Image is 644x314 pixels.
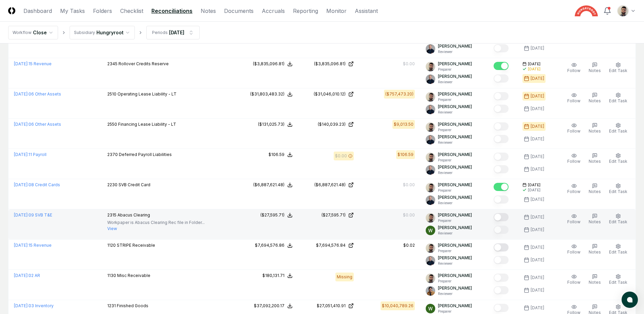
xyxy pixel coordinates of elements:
img: d09822cc-9b6d-4858-8d66-9570c114c672_214030b4-299a-48fd-ad93-fc7c7aef54c6.png [618,5,628,16]
p: Reviewer [438,80,472,85]
button: Periods[DATE] [146,26,200,39]
a: Documents [224,7,254,15]
button: Follow [566,91,582,105]
div: ($6,887,621.48) [253,182,284,188]
div: [DATE] [531,106,544,112]
button: Follow [566,182,582,196]
span: Operating Lease Liability - LT [117,91,177,97]
button: Edit Task [608,242,629,257]
div: $106.59 [398,152,413,158]
p: Preparer [438,97,472,102]
div: ($31,046,010.12) [314,91,346,97]
img: ACg8ocLvq7MjQV6RZF1_Z8o96cGG_vCwfvrLdMx8PuJaibycWA8ZaAE=s96-c [426,135,435,144]
a: [DATE]:03 Inventory [14,303,54,308]
img: d09822cc-9b6d-4858-8d66-9570c114c672_214030b4-299a-48fd-ad93-fc7c7aef54c6.png [426,274,435,283]
span: Rollover Credits Reserve [118,61,169,66]
a: Notes [201,7,216,15]
p: [PERSON_NAME] [438,73,472,80]
button: Notes [587,121,602,136]
p: [PERSON_NAME] [438,104,472,110]
img: d09822cc-9b6d-4858-8d66-9570c114c672_214030b4-299a-48fd-ad93-fc7c7aef54c6.png [426,92,435,102]
p: [PERSON_NAME] [438,134,472,140]
button: Mark complete [494,105,509,113]
div: [DATE] [531,93,544,99]
div: $9,013.50 [394,121,413,127]
a: Monitor [326,7,347,15]
button: Mark complete [494,274,509,282]
button: Mark complete [494,165,509,173]
span: STRIPE Receivable [117,243,155,248]
button: Follow [566,273,582,287]
div: [DATE] [531,154,544,160]
span: Edit Task [609,159,627,164]
button: Edit Task [608,212,629,226]
p: [PERSON_NAME] [438,194,472,200]
button: Mark complete [494,226,509,234]
span: 2345 [107,61,117,66]
a: $7,694,576.84 [303,242,354,248]
p: [PERSON_NAME] [438,242,472,248]
a: [DATE]:11 Payroll [14,152,47,157]
p: [PERSON_NAME] [438,121,472,127]
span: [DATE] : [14,273,29,278]
div: $7,694,576.86 [255,242,284,248]
img: ACg8ocLvq7MjQV6RZF1_Z8o96cGG_vCwfvrLdMx8PuJaibycWA8ZaAE=s96-c [426,256,435,265]
div: [DATE] [531,75,544,82]
span: [DATE] : [14,122,29,127]
p: [PERSON_NAME] [438,182,472,188]
div: $0.00 [403,212,415,218]
p: [PERSON_NAME] [438,61,472,67]
span: 1130 [107,273,116,278]
span: Notes [589,280,601,285]
img: d09822cc-9b6d-4858-8d66-9570c114c672_214030b4-299a-48fd-ad93-fc7c7aef54c6.png [426,243,435,253]
img: Logo [8,7,15,14]
button: ($3,835,096.81) [253,61,293,67]
span: Follow [567,249,581,255]
div: Missing [335,273,354,281]
span: 2550 [107,122,117,127]
div: $7,694,576.84 [316,242,346,248]
span: Notes [589,98,601,103]
p: Preparer [438,248,472,254]
button: Mark complete [494,62,509,70]
span: [DATE] [528,182,540,188]
p: [PERSON_NAME] [438,91,472,97]
span: Edit Task [609,128,627,134]
button: Follow [566,242,582,257]
button: Mark complete [494,44,509,52]
div: $180,131.71 [262,273,284,279]
a: Accruals [262,7,285,15]
p: Reviewer [438,291,472,296]
button: Follow [566,121,582,136]
span: 2370 [107,152,118,157]
span: Follow [567,98,581,103]
img: ACg8ocLvq7MjQV6RZF1_Z8o96cGG_vCwfvrLdMx8PuJaibycWA8ZaAE=s96-c [426,74,435,84]
span: Edit Task [609,219,627,224]
p: Preparer [438,188,472,193]
img: d09822cc-9b6d-4858-8d66-9570c114c672_214030b4-299a-48fd-ad93-fc7c7aef54c6.png [426,62,435,71]
p: [PERSON_NAME] [438,212,472,218]
p: [PERSON_NAME] [438,255,472,261]
a: $27,051,410.91 [303,303,354,309]
img: d09822cc-9b6d-4858-8d66-9570c114c672_214030b4-299a-48fd-ad93-fc7c7aef54c6.png [426,213,435,223]
div: Periods [152,30,168,36]
button: Edit Task [608,273,629,287]
button: Mark complete [494,135,509,143]
button: View [107,226,117,232]
div: [DATE] [531,305,544,311]
div: [DATE] [531,45,544,51]
button: Notes [587,61,602,75]
p: [PERSON_NAME] [438,43,472,49]
a: ($6,887,621.48) [303,182,354,188]
span: [DATE] [528,62,540,67]
a: My Tasks [60,7,85,15]
a: [DATE]:06 Other Assets [14,122,61,127]
span: Follow [567,219,581,224]
span: Notes [589,189,601,194]
a: [DATE]:15 Revenue [14,243,52,248]
img: ACg8ocLvq7MjQV6RZF1_Z8o96cGG_vCwfvrLdMx8PuJaibycWA8ZaAE=s96-c [426,165,435,175]
button: Mark complete [494,122,509,130]
span: SVB Credit Card [118,182,150,187]
img: d09822cc-9b6d-4858-8d66-9570c114c672_214030b4-299a-48fd-ad93-fc7c7aef54c6.png [426,122,435,132]
div: ($757,473.20) [385,91,413,97]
